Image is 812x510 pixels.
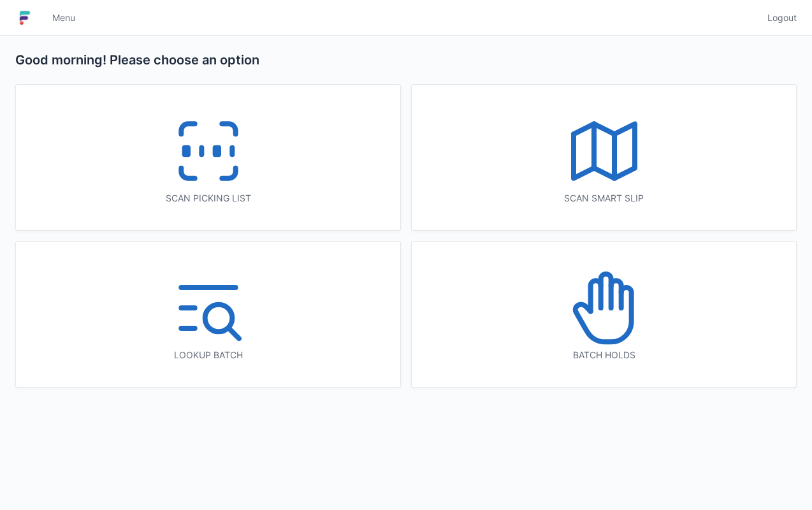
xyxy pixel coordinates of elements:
[767,11,797,24] span: Logout
[52,11,75,24] span: Menu
[45,6,83,29] a: Menu
[411,241,797,388] a: Batch holds
[437,192,771,205] div: Scan smart slip
[437,349,771,361] div: Batch holds
[41,349,375,361] div: Lookup batch
[15,241,401,388] a: Lookup batch
[760,6,797,29] a: Logout
[15,84,401,231] a: Scan picking list
[15,51,797,69] h2: Good morning! Please choose an option
[41,192,375,205] div: Scan picking list
[15,8,34,28] img: logo-small.jpg
[411,84,797,231] a: Scan smart slip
